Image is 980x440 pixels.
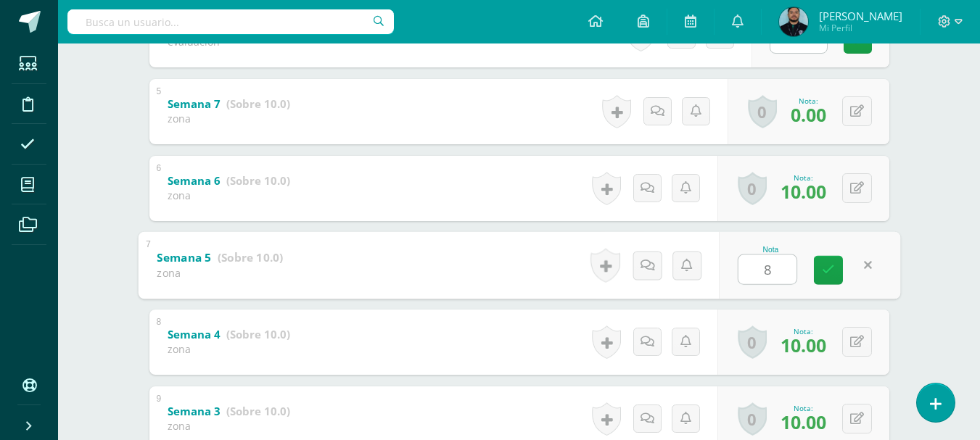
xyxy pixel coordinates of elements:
[738,246,804,254] div: Nota
[226,404,290,418] strong: (Sobre 10.0)
[791,96,826,106] div: Nota:
[157,249,211,265] b: Semana 5
[168,170,290,193] a: Semana 6 (Sobre 10.0)
[168,342,290,356] div: zona
[226,173,290,188] strong: (Sobre 10.0)
[168,419,290,433] div: zona
[168,93,290,116] a: Semana 7 (Sobre 10.0)
[781,403,826,413] div: Nota:
[738,172,767,205] a: 0
[168,400,290,423] a: Semana 3 (Sobre 10.0)
[781,333,826,357] span: 10.00
[168,96,221,111] b: Semana 7
[738,402,767,436] a: 0
[217,249,283,265] strong: (Sobre 10.0)
[168,323,290,346] a: Semana 4 (Sobre 10.0)
[168,404,221,418] b: Semana 3
[168,173,221,188] b: Semana 6
[738,254,796,283] input: 0-10.0
[168,112,290,125] div: zona
[781,173,826,183] div: Nota:
[781,410,826,434] span: 10.00
[738,325,767,359] a: 0
[157,265,283,280] div: zona
[168,188,290,202] div: zona
[781,326,826,336] div: Nota:
[226,327,290,341] strong: (Sobre 10.0)
[748,95,777,128] a: 0
[226,96,290,111] strong: (Sobre 10.0)
[168,327,221,341] b: Semana 4
[67,9,394,34] input: Busca un usuario...
[819,9,902,23] span: [PERSON_NAME]
[791,102,826,127] span: 0.00
[157,246,283,269] a: Semana 5 (Sobre 10.0)
[819,22,902,34] span: Mi Perfil
[781,179,826,204] span: 10.00
[779,7,808,36] img: cb83c24c200120ea80b7b14cedb5cea0.png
